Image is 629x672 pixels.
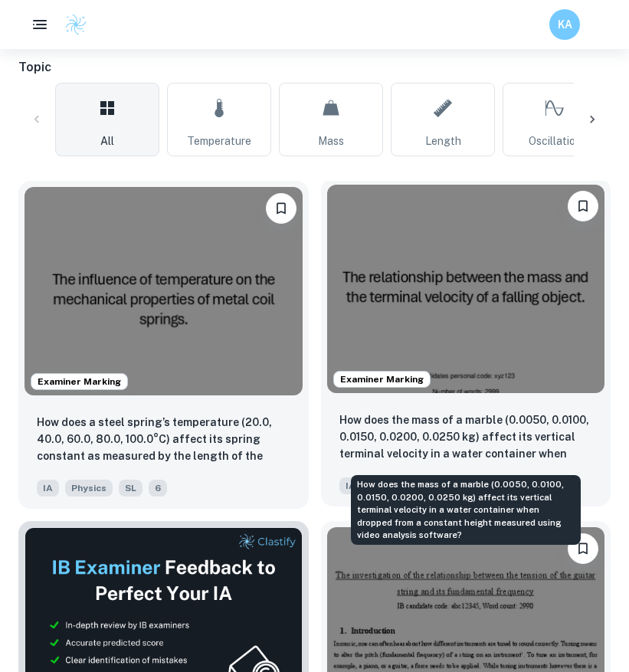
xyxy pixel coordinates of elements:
span: SL [119,480,143,497]
div: How does the mass of a marble (0.0050, 0.0100, 0.0150, 0.0200, 0.0250 kg) affect its vertical ter... [351,475,581,545]
button: Bookmark [568,533,598,564]
span: IA [339,477,362,494]
span: Mass [318,133,344,149]
img: Physics IA example thumbnail: How does the mass of a marble (0.0050, 0 [327,185,605,393]
span: Physics [65,480,113,497]
span: 6 [149,480,167,497]
button: Bookmark [568,191,598,221]
span: Temperature [187,133,251,149]
a: Examiner MarkingBookmarkHow does the mass of a marble (0.0050, 0.0100, 0.0150, 0.0200, 0.0250 kg)... [321,181,611,509]
h6: Topic [18,58,611,77]
p: How does a steel spring’s temperature (20.0, 40.0, 60.0, 80.0, 100.0°C) affect its spring constan... [37,414,290,466]
a: Examiner MarkingBookmarkHow does a steel spring’s temperature (20.0, 40.0, 60.0, 80.0, 100.0°C) a... [18,181,309,509]
button: Bookmark [266,193,296,224]
a: Clastify logo [55,13,87,36]
span: IA [37,480,59,497]
span: Examiner Marking [31,375,127,388]
img: Physics IA example thumbnail: How does a steel spring’s temperature (2 [25,187,303,395]
img: Clastify logo [64,13,87,36]
span: Examiner Marking [334,372,430,386]
span: Length [425,133,461,149]
span: Oscillation [529,133,581,149]
button: KA [549,9,580,40]
span: All [100,133,114,149]
h6: KA [556,16,574,33]
p: How does the mass of a marble (0.0050, 0.0100, 0.0150, 0.0200, 0.0250 kg) affect its vertical ter... [339,411,593,464]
